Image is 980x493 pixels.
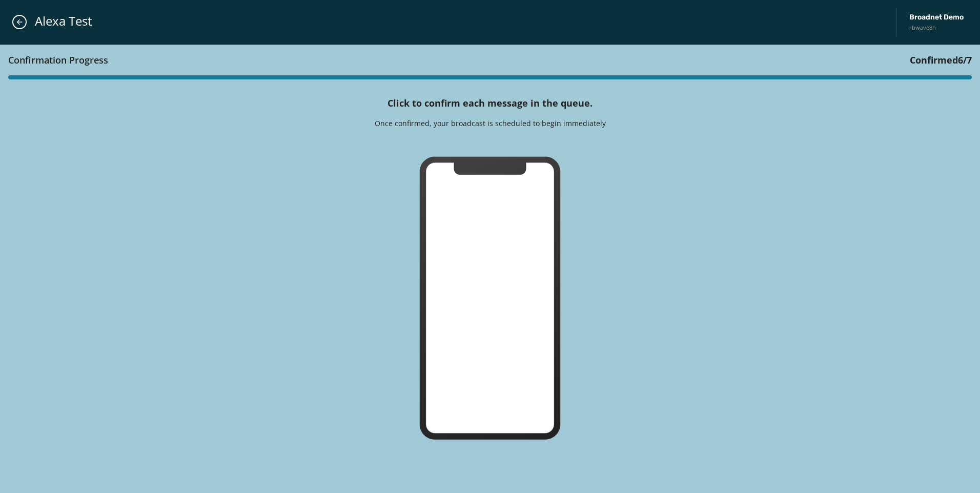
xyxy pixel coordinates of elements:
span: Broadnet Demo [909,12,964,23]
h4: Click to confirm each message in the queue. [387,96,593,110]
span: rbwave8h [909,24,964,32]
p: Once confirmed, your broadcast is scheduled to begin immediately [375,118,606,129]
span: 6 [958,54,963,66]
h3: Confirmed / 7 [910,53,972,67]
